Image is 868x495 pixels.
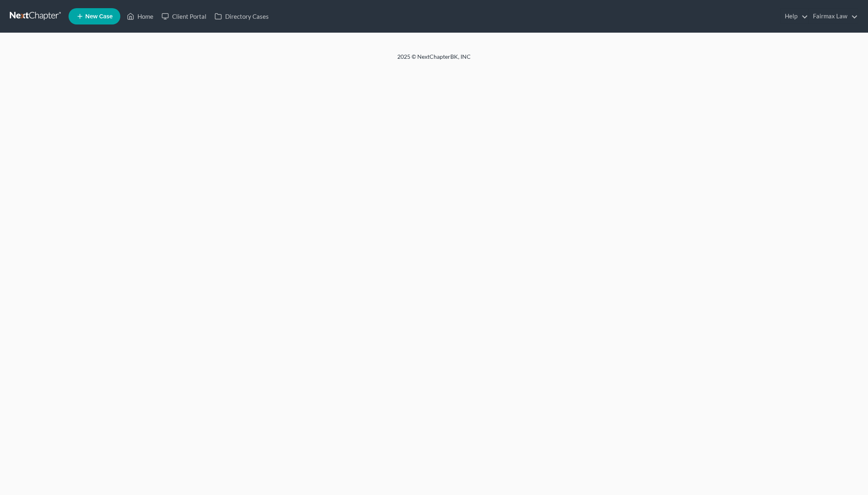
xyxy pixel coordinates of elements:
[123,9,157,24] a: Home
[69,8,120,24] new-legal-case-button: New Case
[809,9,858,24] a: Fairmax Law
[201,53,666,67] div: 2025 © NextChapterBK, INC
[210,9,273,24] a: Directory Cases
[157,9,210,24] a: Client Portal
[781,9,808,24] a: Help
